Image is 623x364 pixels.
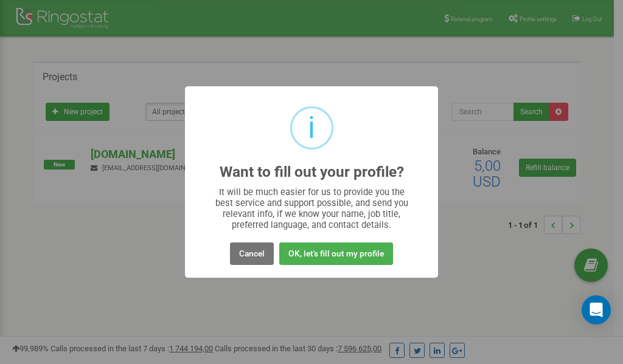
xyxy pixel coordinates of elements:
[582,295,611,325] div: Open Intercom Messenger
[220,164,404,180] h2: Want to fill out your profile?
[230,242,274,265] button: Cancel
[279,242,393,265] button: OK, let's fill out my profile
[209,187,414,230] div: It will be much easier for us to provide you the best service and support possible, and send you ...
[308,108,315,148] div: i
